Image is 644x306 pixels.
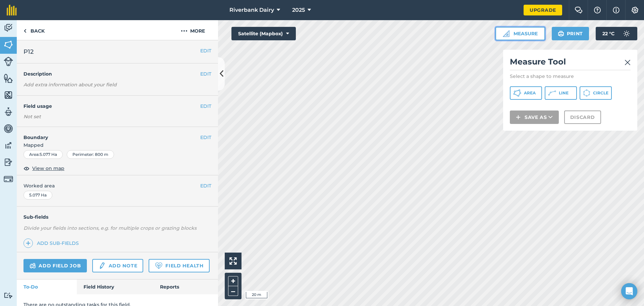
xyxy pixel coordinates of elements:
[200,182,211,189] button: EDIT
[602,27,614,40] span: 22 ° C
[92,259,143,272] a: Add note
[4,174,13,184] img: svg+xml;base64,PD94bWwgdmVyc2lvbj0iMS4wIiBlbmNvZGluZz0idXRmLTgiPz4KPCEtLSBHZW5lcmF0b3I6IEFkb2JlIE...
[23,164,64,172] button: View on map
[625,58,631,67] img: svg+xml;base64,PHN2ZyB4bWxucz0iaHR0cDovL3d3dy53My5vcmcvMjAwMC9zdmciIHdpZHRoPSIyMiIgaGVpZ2h0PSIzMC...
[564,111,601,124] button: Discard
[200,47,211,54] button: EDIT
[23,225,197,231] em: Divide your fields into sections, e.g. for multiple crops or grazing blocks
[593,7,601,13] img: A question mark icon
[32,165,64,172] span: View on map
[631,7,639,13] img: A cog icon
[23,82,117,88] em: Add extra information about your field
[17,127,200,141] h4: Boundary
[200,70,211,78] button: EDIT
[229,257,237,265] img: Four arrows, one pointing top left, one top right, one bottom right and the last bottom left
[524,90,536,96] span: Area
[17,213,218,221] h4: Sub-fields
[516,113,521,121] img: svg+xml;base64,PHN2ZyB4bWxucz0iaHR0cDovL3d3dy53My5vcmcvMjAwMC9zdmciIHdpZHRoPSIxNCIgaGVpZ2h0PSIyNC...
[7,5,17,15] img: fieldmargin Logo
[580,86,612,100] button: Circle
[229,6,274,14] span: Riverbank Dairy
[17,20,51,40] a: Back
[510,86,542,100] button: Area
[26,239,31,247] img: svg+xml;base64,PHN2ZyB4bWxucz0iaHR0cDovL3d3dy53My5vcmcvMjAwMC9zdmciIHdpZHRoPSIxNCIgaGVpZ2h0PSIyNC...
[510,56,631,70] h2: Measure Tool
[153,279,218,294] a: Reports
[593,90,608,96] span: Circle
[23,164,30,172] img: svg+xml;base64,PHN2ZyB4bWxucz0iaHR0cDovL3d3dy53My5vcmcvMjAwMC9zdmciIHdpZHRoPSIxOCIgaGVpZ2h0PSIyNC...
[231,27,296,40] button: Satellite (Mapbox)
[495,27,545,40] button: Measure
[23,182,211,189] span: Worked area
[596,27,637,40] button: 22 °C
[23,238,82,248] a: Add sub-fields
[23,113,211,120] div: Not set
[23,191,52,200] div: 5.077 Ha
[4,40,13,50] img: svg+xml;base64,PHN2ZyB4bWxucz0iaHR0cDovL3d3dy53My5vcmcvMjAwMC9zdmciIHdpZHRoPSI1NiIgaGVpZ2h0PSI2MC...
[181,27,187,35] img: svg+xml;base64,PHN2ZyB4bWxucz0iaHR0cDovL3d3dy53My5vcmcvMjAwMC9zdmciIHdpZHRoPSIyMCIgaGVpZ2h0PSIyNC...
[23,259,87,272] a: Add field job
[23,70,211,78] h4: Description
[200,134,211,141] button: EDIT
[4,57,13,66] img: svg+xml;base64,PD94bWwgdmVyc2lvbj0iMS4wIiBlbmNvZGluZz0idXRmLTgiPz4KPCEtLSBHZW5lcmF0b3I6IEFkb2JlIE...
[17,279,77,294] a: To-Do
[620,27,633,40] img: svg+xml;base64,PD94bWwgdmVyc2lvbj0iMS4wIiBlbmNvZGluZz0idXRmLTgiPz4KPCEtLSBHZW5lcmF0b3I6IEFkb2JlIE...
[168,20,218,40] button: More
[4,73,13,83] img: svg+xml;base64,PHN2ZyB4bWxucz0iaHR0cDovL3d3dy53My5vcmcvMjAwMC9zdmciIHdpZHRoPSI1NiIgaGVpZ2h0PSI2MC...
[4,140,13,150] img: svg+xml;base64,PD94bWwgdmVyc2lvbj0iMS4wIiBlbmNvZGluZz0idXRmLTgiPz4KPCEtLSBHZW5lcmF0b3I6IEFkb2JlIE...
[30,262,36,270] img: svg+xml;base64,PD94bWwgdmVyc2lvbj0iMS4wIiBlbmNvZGluZz0idXRmLTgiPz4KPCEtLSBHZW5lcmF0b3I6IEFkb2JlIE...
[77,279,153,294] a: Field History
[17,141,218,149] span: Mapped
[510,73,631,80] p: Select a shape to measure
[613,6,620,14] img: svg+xml;base64,PHN2ZyB4bWxucz0iaHR0cDovL3d3dy53My5vcmcvMjAwMC9zdmciIHdpZHRoPSIxNyIgaGVpZ2h0PSIxNy...
[545,86,577,100] button: Line
[67,150,114,159] div: Perimeter : 800 m
[503,30,509,37] img: Ruler icon
[23,27,26,35] img: svg+xml;base64,PHN2ZyB4bWxucz0iaHR0cDovL3d3dy53My5vcmcvMjAwMC9zdmciIHdpZHRoPSI5IiBoZWlnaHQ9IjI0Ii...
[200,102,211,110] button: EDIT
[228,276,238,286] button: +
[292,6,305,14] span: 2025
[4,124,13,134] img: svg+xml;base64,PD94bWwgdmVyc2lvbj0iMS4wIiBlbmNvZGluZz0idXRmLTgiPz4KPCEtLSBHZW5lcmF0b3I6IEFkb2JlIE...
[510,111,559,124] button: Save as
[4,157,13,167] img: svg+xml;base64,PD94bWwgdmVyc2lvbj0iMS4wIiBlbmNvZGluZz0idXRmLTgiPz4KPCEtLSBHZW5lcmF0b3I6IEFkb2JlIE...
[559,90,569,96] span: Line
[558,30,564,38] img: svg+xml;base64,PHN2ZyB4bWxucz0iaHR0cDovL3d3dy53My5vcmcvMjAwMC9zdmciIHdpZHRoPSIxOSIgaGVpZ2h0PSIyNC...
[98,262,106,270] img: svg+xml;base64,PD94bWwgdmVyc2lvbj0iMS4wIiBlbmNvZGluZz0idXRmLTgiPz4KPCEtLSBHZW5lcmF0b3I6IEFkb2JlIE...
[23,47,34,56] span: P12
[228,286,238,296] button: –
[621,283,637,299] div: Open Intercom Messenger
[4,23,13,33] img: svg+xml;base64,PD94bWwgdmVyc2lvbj0iMS4wIiBlbmNvZGluZz0idXRmLTgiPz4KPCEtLSBHZW5lcmF0b3I6IEFkb2JlIE...
[149,259,209,272] a: Field Health
[23,102,200,110] h4: Field usage
[552,27,589,40] button: Print
[4,292,13,299] img: svg+xml;base64,PD94bWwgdmVyc2lvbj0iMS4wIiBlbmNvZGluZz0idXRmLTgiPz4KPCEtLSBHZW5lcmF0b3I6IEFkb2JlIE...
[575,7,583,13] img: Two speech bubbles overlapping with the left bubble in the forefront
[4,107,13,117] img: svg+xml;base64,PD94bWwgdmVyc2lvbj0iMS4wIiBlbmNvZGluZz0idXRmLTgiPz4KPCEtLSBHZW5lcmF0b3I6IEFkb2JlIE...
[524,5,562,15] a: Upgrade
[4,90,13,100] img: svg+xml;base64,PHN2ZyB4bWxucz0iaHR0cDovL3d3dy53My5vcmcvMjAwMC9zdmciIHdpZHRoPSI1NiIgaGVpZ2h0PSI2MC...
[23,150,63,159] div: Area : 5.077 Ha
